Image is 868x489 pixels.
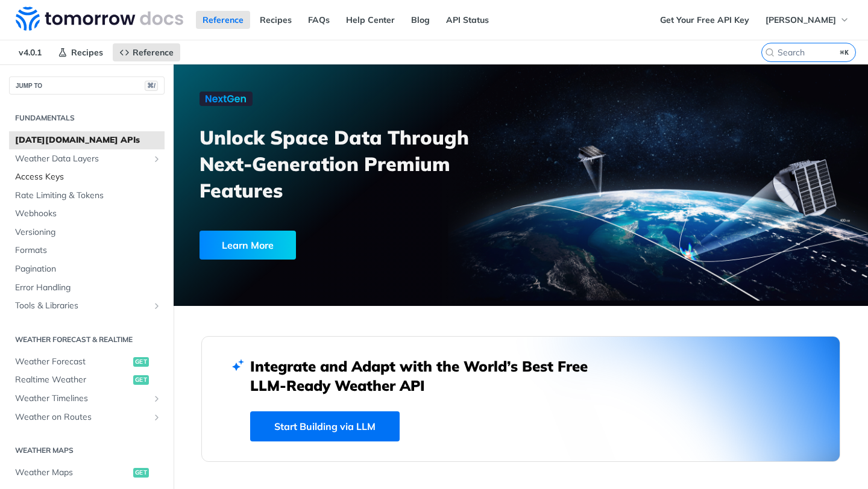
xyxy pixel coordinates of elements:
[133,357,149,367] span: get
[16,7,183,31] img: Tomorrow.io Weather API Docs
[404,11,436,29] a: Blog
[15,244,162,257] span: Formats
[439,11,495,29] a: API Status
[15,282,162,294] span: Error Handling
[9,279,165,297] a: Error Handling
[133,47,174,58] span: Reference
[9,464,165,482] a: Weather Mapsget
[12,43,48,61] span: v4.0.1
[15,374,130,386] span: Realtime Weather
[301,11,336,29] a: FAQs
[51,43,110,61] a: Recipes
[9,113,165,123] h2: Fundamentals
[200,92,253,106] img: NextGen
[145,81,158,91] span: ⌘/
[15,226,162,238] span: Versioning
[15,356,130,368] span: Weather Forecast
[9,223,165,241] a: Versioning
[15,300,149,312] span: Tools & Libraries
[15,190,162,202] span: Rate Limiting & Tokens
[9,334,165,345] h2: Weather Forecast & realtime
[653,11,756,29] a: Get Your Free API Key
[15,393,149,405] span: Weather Timelines
[15,153,149,165] span: Weather Data Layers
[250,357,606,395] h2: Integrate and Adapt with the World’s Best Free LLM-Ready Weather API
[765,48,775,57] svg: Search
[200,231,296,260] div: Learn More
[9,445,165,456] h2: Weather Maps
[133,375,149,385] span: get
[9,150,165,168] a: Weather Data LayersShow subpages for Weather Data Layers
[15,208,162,220] span: Webhooks
[250,411,400,441] a: Start Building via LLM
[9,371,165,389] a: Realtime Weatherget
[9,353,165,371] a: Weather Forecastget
[9,168,165,186] a: Access Keys
[152,413,162,422] button: Show subpages for Weather on Routes
[15,171,162,183] span: Access Keys
[339,11,401,29] a: Help Center
[200,231,467,260] a: Learn More
[766,14,836,25] span: [PERSON_NAME]
[9,76,165,95] button: JUMP TO⌘/
[9,131,165,149] a: [DATE][DOMAIN_NAME] APIs
[9,241,165,260] a: Formats
[9,408,165,426] a: Weather on RoutesShow subpages for Weather on Routes
[152,301,162,311] button: Show subpages for Tools & Libraries
[9,390,165,408] a: Weather TimelinesShow subpages for Weather Timelines
[133,468,149,478] span: get
[152,394,162,403] button: Show subpages for Weather Timelines
[9,187,165,205] a: Rate Limiting & Tokens
[759,11,856,29] button: [PERSON_NAME]
[253,11,298,29] a: Recipes
[196,11,250,29] a: Reference
[15,134,162,146] span: [DATE][DOMAIN_NAME] APIs
[9,260,165,278] a: Pagination
[15,263,162,275] span: Pagination
[200,124,534,204] h3: Unlock Space Data Through Next-Generation Premium Features
[9,205,165,223] a: Webhooks
[152,154,162,164] button: Show subpages for Weather Data Layers
[15,411,149,423] span: Weather on Routes
[71,47,103,58] span: Recipes
[113,43,180,61] a: Reference
[15,467,130,479] span: Weather Maps
[9,297,165,315] a: Tools & LibrariesShow subpages for Tools & Libraries
[837,46,852,58] kbd: ⌘K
